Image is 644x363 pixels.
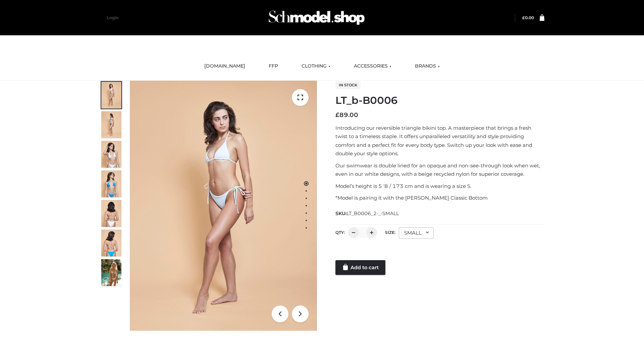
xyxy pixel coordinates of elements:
[101,259,121,286] img: Arieltop_CloudNine_AzureSky2.jpg
[101,141,121,168] img: ArielClassicBikiniTop_CloudNine_AzureSky_OW114ECO_3-scaled.jpg
[522,15,525,20] span: £
[101,82,121,109] img: ArielClassicBikiniTop_CloudNine_AzureSky_OW114ECO_1-scaled.jpg
[199,59,250,74] a: [DOMAIN_NAME]
[264,59,283,74] a: FFP
[266,4,367,31] img: Schmodel Admin 964
[101,200,121,227] img: ArielClassicBikiniTop_CloudNine_AzureSky_OW114ECO_7-scaled.jpg
[101,230,121,256] img: ArielClassicBikiniTop_CloudNine_AzureSky_OW114ECO_8-scaled.jpg
[346,210,399,216] span: LT_B0006_2-_-SMALL
[410,59,445,74] a: BRANDS
[335,161,544,178] p: Our swimwear is double lined for an opaque and non-see-through look when wet, even in our white d...
[349,59,396,74] a: ACCESSORIES
[101,111,121,138] img: ArielClassicBikiniTop_CloudNine_AzureSky_OW114ECO_2-scaled.jpg
[335,124,544,158] p: Introducing our reversible triangle bikini top. A masterpiece that brings a fresh twist to a time...
[130,81,317,331] img: ArielClassicBikiniTop_CloudNine_AzureSky_OW114ECO_1
[101,170,121,197] img: ArielClassicBikiniTop_CloudNine_AzureSky_OW114ECO_4-scaled.jpg
[335,194,544,202] p: *Model is pairing it with the [PERSON_NAME] Classic Bottom
[522,15,534,20] bdi: 0.00
[399,227,434,239] div: SMALL
[522,15,534,20] a: £0.00
[297,59,335,74] a: CLOTHING
[335,111,339,119] span: £
[335,81,361,89] span: In stock
[335,260,385,275] a: Add to cart
[335,209,399,217] span: SKU:
[107,15,118,20] a: Login
[335,94,544,107] h1: LT_b-B0006
[335,111,358,119] bdi: 89.00
[335,230,345,235] label: QTY:
[335,182,544,191] p: Model’s height is 5 ‘8 / 173 cm and is wearing a size S.
[385,230,395,235] label: Size:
